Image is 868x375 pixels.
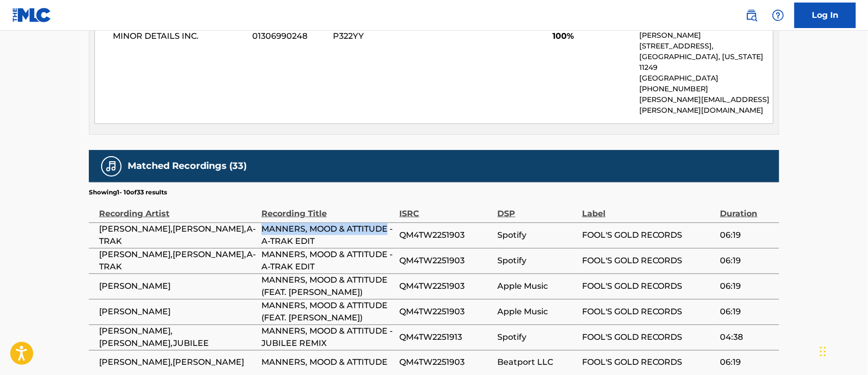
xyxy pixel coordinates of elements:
[399,280,492,292] span: QM4TW2251903
[99,197,256,220] div: Recording Artist
[640,30,773,41] p: [PERSON_NAME]
[720,357,774,369] span: 06:19
[772,9,784,21] img: help
[720,331,774,343] span: 04:38
[261,274,394,298] span: MANNERS, MOOD & ATTITUDE (FEAT. [PERSON_NAME])
[582,331,715,343] span: FOOL'S GOLD RECORDS
[640,94,773,116] p: [PERSON_NAME][EMAIL_ADDRESS][PERSON_NAME][DOMAIN_NAME]
[99,248,256,273] span: [PERSON_NAME],[PERSON_NAME],A-TRAK
[497,331,577,343] span: Spotify
[399,357,492,369] span: QM4TW2251903
[582,255,715,267] span: FOOL'S GOLD RECORDS
[261,357,394,369] span: MANNERS, MOOD & ATTITUDE
[253,30,325,42] span: 01306990248
[582,229,715,241] span: FOOL'S GOLD RECORDS
[720,280,774,292] span: 06:19
[582,280,715,292] span: FOOL'S GOLD RECORDS
[497,229,577,241] span: Spotify
[497,357,577,369] span: Beatport LLC
[399,255,492,267] span: QM4TW2251903
[553,30,632,42] span: 100%
[99,223,256,247] span: [PERSON_NAME],[PERSON_NAME],A-TRAK
[99,325,256,349] span: [PERSON_NAME],[PERSON_NAME],JUBILEE
[745,9,758,21] img: search
[12,8,52,22] img: MLC Logo
[640,73,773,84] p: [GEOGRAPHIC_DATA]
[113,30,245,42] span: MINOR DETAILS INC.
[768,5,788,26] div: Help
[399,197,492,220] div: ISRC
[720,255,774,267] span: 06:19
[333,30,432,42] span: P322YY
[582,197,715,220] div: Label
[640,41,773,52] p: [STREET_ADDRESS],
[261,299,394,324] span: MANNERS, MOOD & ATTITUDE (FEAT. [PERSON_NAME])
[817,326,868,375] iframe: Chat Widget
[399,306,492,318] span: QM4TW2251903
[89,188,167,197] p: Showing 1 - 10 of 33 results
[261,325,394,349] span: MANNERS, MOOD & ATTITUDE - JUBILEE REMIX
[399,229,492,241] span: QM4TW2251903
[497,197,577,220] div: DSP
[720,306,774,318] span: 06:19
[497,306,577,318] span: Apple Music
[820,336,826,367] div: Drag
[720,197,774,220] div: Duration
[794,3,856,28] a: Log In
[261,248,394,273] span: MANNERS, MOOD & ATTITUDE - A-TRAK EDIT
[99,280,256,292] span: [PERSON_NAME]
[741,5,762,26] a: Public Search
[261,197,394,220] div: Recording Title
[640,84,773,94] p: [PHONE_NUMBER]
[640,52,773,73] p: [GEOGRAPHIC_DATA], [US_STATE] 11249
[582,306,715,318] span: FOOL'S GOLD RECORDS
[99,306,256,318] span: [PERSON_NAME]
[720,229,774,241] span: 06:19
[99,357,256,369] span: [PERSON_NAME],[PERSON_NAME]
[261,223,394,247] span: MANNERS, MOOD & ATTITUDE - A-TRAK EDIT
[105,160,117,172] img: Matched Recordings
[582,357,715,369] span: FOOL'S GOLD RECORDS
[497,280,577,292] span: Apple Music
[497,255,577,267] span: Spotify
[399,331,492,343] span: QM4TW2251913
[128,160,247,172] h5: Matched Recordings (33)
